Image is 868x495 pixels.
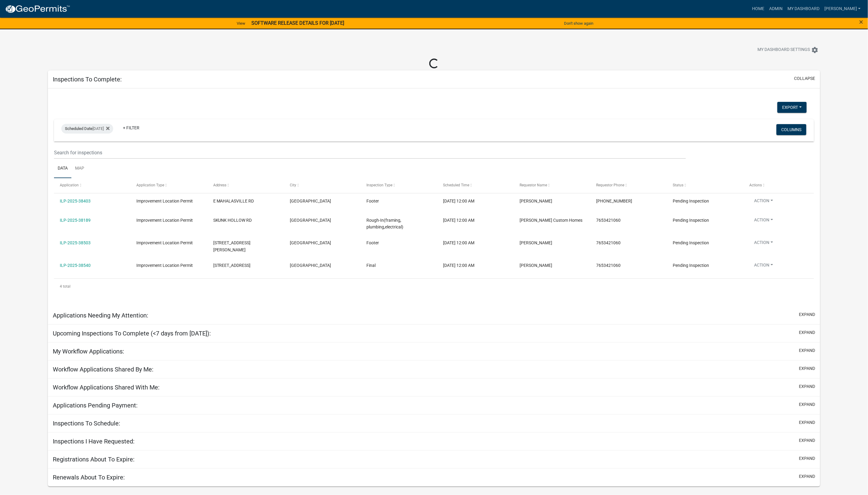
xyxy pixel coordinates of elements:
span: Scheduled Date [65,126,92,131]
i: settings [811,46,819,54]
button: My Dashboard Settingssettings [753,44,823,56]
span: 4314 E LANTERN RD [213,263,251,268]
span: Pending Inspection [673,240,709,245]
datatable-header-cell: Scheduled Time [437,178,514,193]
span: 09/10/2025, 12:00 AM [443,240,474,245]
strong: SOFTWARE RELEASE DETAILS FOR [DATE] [251,20,344,26]
h5: Workflow Applications Shared With Me: [53,384,160,391]
span: Earl Jones [520,199,552,203]
span: Improvement Location Permit [137,263,193,268]
span: Pending Inspection [673,199,709,203]
datatable-header-cell: Requestor Phone [590,178,667,193]
a: ILP-2025-38503 [60,240,91,245]
h5: Inspections To Schedule: [53,420,120,427]
span: Stephen Remster [520,240,552,245]
a: Home [750,3,767,15]
span: City [290,183,296,187]
h5: Applications Needing My Attention: [53,312,148,319]
button: expand [799,419,815,426]
h5: Inspections To Complete: [53,76,122,83]
span: Requestor Phone [596,183,624,187]
span: Bennett Custom Homes [520,218,582,223]
span: Scheduled Time [443,183,469,187]
span: 12831 N MCCRACKEN CREEK DR [213,240,251,252]
div: collapse [48,88,820,307]
datatable-header-cell: Requestor Name [514,178,590,193]
a: My Dashboard [785,3,822,15]
button: expand [799,311,815,318]
h5: Inspections I Have Requested: [53,438,135,445]
h5: My Workflow Applications: [53,348,124,355]
a: ILP-2025-38189 [60,218,91,223]
div: 4 total [54,279,814,294]
span: Final [366,263,376,268]
datatable-header-cell: Address [207,178,284,193]
button: Don't show again [562,18,596,28]
button: Action [749,262,778,271]
button: Action [749,239,778,248]
button: expand [799,401,815,408]
a: + Filter [118,122,144,133]
h5: Renewals About To Expire: [53,474,125,481]
span: Pending Inspection [673,263,709,268]
span: 09/10/2025, 12:00 AM [443,218,474,223]
button: expand [799,383,815,390]
span: MARTINSVILLE [290,218,331,223]
span: E MAHALASVILLE RD [213,199,254,203]
a: Map [71,159,88,178]
button: expand [799,347,815,354]
datatable-header-cell: Application [54,178,131,193]
datatable-header-cell: City [284,178,361,193]
span: Actions [749,183,762,187]
span: Address [213,183,227,187]
span: Pending Inspection [673,218,709,223]
a: Admin [767,3,785,15]
datatable-header-cell: Inspection Type [361,178,437,193]
span: Footer [366,240,379,245]
button: expand [799,455,815,462]
datatable-header-cell: Actions [744,178,820,193]
datatable-header-cell: Status [667,178,744,193]
span: Improvement Location Permit [137,240,193,245]
span: MARTINSVILLE [290,199,331,203]
button: collapse [794,75,815,82]
button: expand [799,473,815,480]
span: × [859,18,863,26]
span: MARTINSVILLE [290,263,331,268]
button: Action [749,198,778,206]
span: SKUNK HOLLOW RD [213,218,252,223]
span: REX MADDY [520,263,552,268]
a: Data [54,159,71,178]
span: Rough-In(framing, plumbing,electrical) [366,218,403,230]
a: ILP-2025-38540 [60,263,91,268]
span: Status [673,183,683,187]
button: expand [799,329,815,336]
span: Improvement Location Permit [137,218,193,223]
button: Action [749,217,778,226]
span: 7653421060 [596,263,621,268]
span: Improvement Location Permit [137,199,193,203]
h5: Upcoming Inspections To Complete (<7 days from [DATE]): [53,330,211,337]
button: expand [799,365,815,372]
span: My Dashboard Settings [758,46,810,54]
h5: Workflow Applications Shared By Me: [53,366,153,373]
h5: Registrations About To Expire: [53,456,135,463]
span: 09/10/2025, 12:00 AM [443,263,474,268]
button: Close [859,18,863,26]
div: [DATE] [61,124,113,134]
span: Application Type [137,183,164,187]
button: Columns [776,124,806,135]
span: 765-342-1060 [596,199,632,203]
datatable-header-cell: Application Type [131,178,207,193]
a: [PERSON_NAME] [822,3,863,15]
a: ILP-2025-38403 [60,199,91,203]
span: 09/10/2025, 12:00 AM [443,199,474,203]
span: 7653421060 [596,240,621,245]
span: Footer [366,199,379,203]
input: Search for inspections [54,146,686,159]
span: MOORESVILLE [290,240,331,245]
span: Requestor Name [520,183,547,187]
button: Export [777,102,807,113]
span: Inspection Type [366,183,392,187]
a: View [234,18,248,28]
